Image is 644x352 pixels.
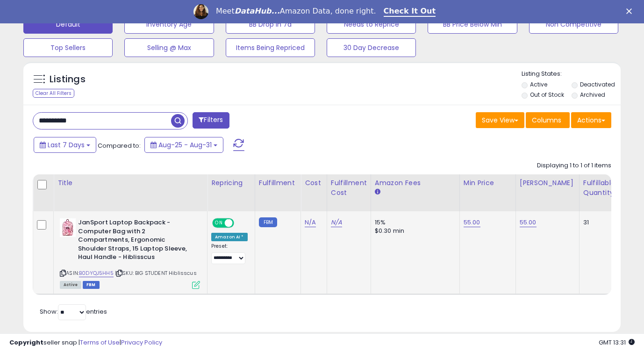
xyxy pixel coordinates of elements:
[211,178,251,188] div: Repricing
[213,219,225,227] span: ON
[193,4,208,19] img: Profile image for Georgie
[33,89,74,98] div: Clear All Filters
[464,218,480,227] a: 55.00
[530,91,564,99] label: Out of Stock
[530,80,547,88] label: Active
[375,178,456,188] div: Amazon Fees
[571,112,611,128] button: Actions
[599,338,635,347] span: 2025-09-10 13:31 GMT
[327,15,416,34] button: Needs to Reprice
[9,338,43,347] strong: Copyright
[259,217,277,227] small: FBM
[233,219,248,227] span: OFF
[259,178,297,188] div: Fulfillment
[384,7,436,17] a: Check It Out
[331,178,367,198] div: Fulfillment Cost
[34,137,96,153] button: Last 7 Days
[60,281,81,289] span: All listings currently available for purchase on Amazon
[216,7,376,16] div: Meet Amazon Data, done right.
[211,233,248,241] div: Amazon AI *
[464,178,512,188] div: Min Price
[40,307,107,316] span: Show: entries
[158,140,212,150] span: Aug-25 - Aug-31
[532,115,561,125] span: Columns
[305,218,316,227] a: N/A
[60,218,76,237] img: 51ZIYIikT0L._SL40_.jpg
[60,218,200,287] div: ASIN:
[144,137,223,153] button: Aug-25 - Aug-31
[78,218,192,264] b: JanSport Laptop Backpack - Computer Bag with 2 Compartments, Ergonomic Shoulder Straps, 15 Laptop...
[583,178,615,198] div: Fulfillable Quantity
[529,15,618,34] button: Non Competitive
[375,218,452,227] div: 15%
[115,269,197,277] span: | SKU: BIG STUDENT Hiblisscus
[522,70,621,79] p: Listing States:
[193,112,229,129] button: Filters
[520,178,575,188] div: [PERSON_NAME]
[211,243,248,264] div: Preset:
[331,218,342,227] a: N/A
[23,15,113,34] button: Default
[375,188,380,196] small: Amazon Fees.
[124,38,214,57] button: Selling @ Max
[305,178,323,188] div: Cost
[50,73,86,86] h5: Listings
[583,218,612,227] div: 31
[124,15,214,34] button: Inventory Age
[57,178,203,188] div: Title
[476,112,524,128] button: Save View
[428,15,517,34] button: BB Price Below Min
[9,338,162,347] div: seller snap | |
[83,281,100,289] span: FBM
[526,112,570,128] button: Columns
[226,38,315,57] button: Items Being Repriced
[327,38,416,57] button: 30 Day Decrease
[79,269,114,277] a: B0DYQJ5HH5
[375,227,452,235] div: $0.30 min
[48,140,85,150] span: Last 7 Days
[23,38,113,57] button: Top Sellers
[235,7,280,15] i: DataHub...
[580,80,615,88] label: Deactivated
[520,218,537,227] a: 55.00
[80,338,120,347] a: Terms of Use
[226,15,315,34] button: BB Drop in 7d
[626,8,636,14] div: Close
[121,338,162,347] a: Privacy Policy
[580,91,605,99] label: Archived
[98,141,141,150] span: Compared to:
[537,161,611,170] div: Displaying 1 to 1 of 1 items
